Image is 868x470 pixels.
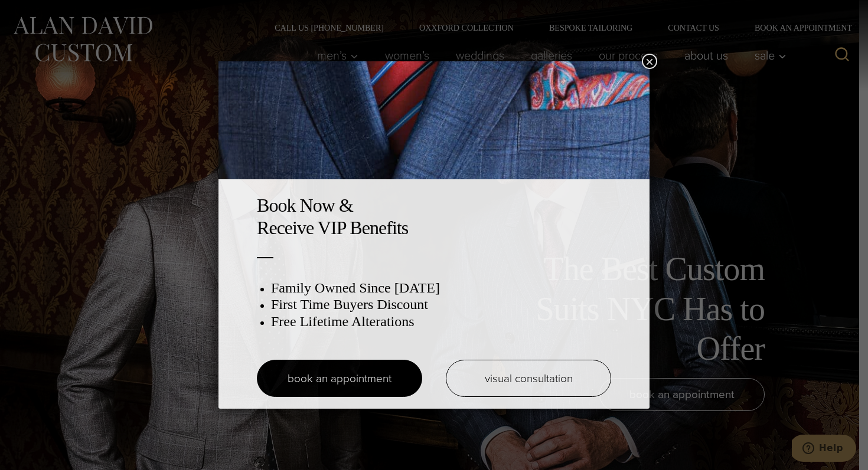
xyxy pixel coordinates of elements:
[446,360,611,397] a: visual consultation
[271,280,611,297] h3: Family Owned Since [DATE]
[271,296,611,313] h3: First Time Buyers Discount
[27,8,51,19] span: Help
[271,313,611,330] h3: Free Lifetime Alterations
[642,54,657,69] button: Close
[257,194,611,239] h2: Book Now & Receive VIP Benefits
[257,360,422,397] a: book an appointment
